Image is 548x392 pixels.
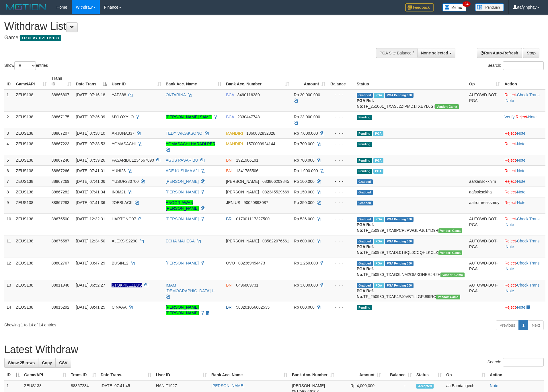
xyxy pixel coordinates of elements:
span: Show 25 rows [8,360,35,365]
h1: Latest Withdraw [4,344,544,355]
span: 88867207 [51,131,69,136]
span: Grabbed [357,261,373,266]
span: JOEBLACK [112,200,132,205]
a: Note [506,266,514,271]
span: [DATE] 07:39:26 [76,158,105,162]
a: Note [490,383,498,388]
a: [PERSON_NAME] SAMO [166,115,212,119]
label: Search: [487,61,544,70]
span: Copy 90020893087 to clipboard [244,200,268,205]
a: Note [506,98,514,103]
span: 88811948 [51,283,69,287]
span: [DATE] 07:41:36 [76,200,105,205]
span: Nama rekening ada tanda titik/strip, harap diedit [112,283,142,287]
td: ZEUS138 [13,155,49,165]
th: User ID: activate to sort column ascending [109,73,163,89]
span: BNI [226,168,233,173]
b: PGA Ref. No: [357,222,374,233]
a: Reject [504,283,516,287]
th: Date Trans.: activate to sort column ascending [98,370,154,380]
span: Pending [357,142,372,147]
td: AUTOWD-BOT-PGA [467,258,502,280]
span: [DATE] 07:36:39 [76,115,105,119]
a: Run Auto-Refresh [477,48,522,58]
td: 12 [4,258,13,280]
span: MYLOXYLO [112,115,134,119]
span: Copy 583201056682535 to clipboard [236,305,270,309]
span: 88802767 [51,261,69,265]
span: Grabbed [357,93,373,98]
button: None selected [417,48,455,58]
span: Copy 1360032832328 to clipboard [246,131,275,136]
td: ZEUS138 [13,197,49,213]
span: Pending [357,169,372,174]
span: 88675587 [51,239,69,243]
td: · · [502,236,545,258]
td: ZEUS138 [13,187,49,197]
td: aafrornreaksmey [467,197,502,213]
div: - - - [330,179,352,184]
td: 10 [4,213,13,236]
a: [PERSON_NAME] [166,179,199,184]
img: panduan.png [475,3,504,11]
span: Copy 1921986191 to clipboard [236,158,258,162]
span: Copy 085822076561 to clipboard [262,239,289,243]
span: Rp 600.000 [294,239,314,243]
a: OKTARINA [166,93,186,97]
span: Marked by aafpengsreynich [374,239,384,244]
td: · [502,165,545,176]
td: · [502,197,545,213]
td: TF_250929_TXADL01SQL0CCQHLKCLK [354,236,467,258]
div: Showing 1 to 14 of 14 entries [4,320,224,328]
a: Check Trans [517,283,540,287]
a: Reject [504,142,516,146]
span: BRI [226,217,233,221]
td: AUTOWD-BOT-PGA [467,236,502,258]
th: Bank Acc. Name: activate to sort column ascending [209,370,290,380]
a: Note [517,200,526,205]
span: [DATE] 00:47:29 [76,261,105,265]
span: Rp 30.000.000 [294,93,320,97]
span: Rp 536.000 [294,217,314,221]
span: ALEXSIS2290 [112,239,137,243]
span: PGA Pending [385,261,414,266]
span: Rp 3.000.000 [294,283,318,287]
span: [DATE] 12:34:50 [76,239,105,243]
a: Reject [504,261,516,265]
td: · [502,128,545,138]
a: [PERSON_NAME] [166,217,199,221]
td: TF_250929_TXA9PCP8PWGLPJ61YD9R [354,213,467,236]
td: 8 [4,187,13,197]
th: Date Trans.: activate to sort column descending [73,73,109,89]
td: ZEUS138 [13,176,49,187]
th: Trans ID: activate to sort column ascending [49,73,73,89]
span: [DATE] 09:41:25 [76,305,105,309]
span: 88867282 [51,190,69,194]
span: None selected [421,51,448,55]
span: HARTONO07 [112,217,136,221]
div: - - - [330,282,352,288]
a: Check Trans [517,239,540,243]
span: Marked by aafsreyleap [373,158,383,163]
a: TEDY WICAKSONO [166,131,202,136]
span: 88867175 [51,115,69,119]
th: Trans ID: activate to sort column ascending [69,370,98,380]
div: - - - [330,189,352,195]
a: Note [517,158,526,162]
td: 5 [4,155,13,165]
td: 9 [4,197,13,213]
b: PGA Ref. No: [357,289,374,299]
td: 7 [4,176,13,187]
a: [PERSON_NAME] [211,383,244,388]
img: Feedback.jpg [405,3,434,11]
a: CSV [55,358,71,368]
div: - - - [330,130,352,136]
span: MANDIRI [226,142,243,146]
th: Action [487,370,544,380]
span: Pending [357,131,372,136]
span: 88675500 [51,217,69,221]
a: Next [528,320,544,330]
span: Copy 2330447748 to clipboard [237,115,260,119]
span: Pending [357,158,372,163]
img: Button%20Memo.svg [442,3,467,11]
